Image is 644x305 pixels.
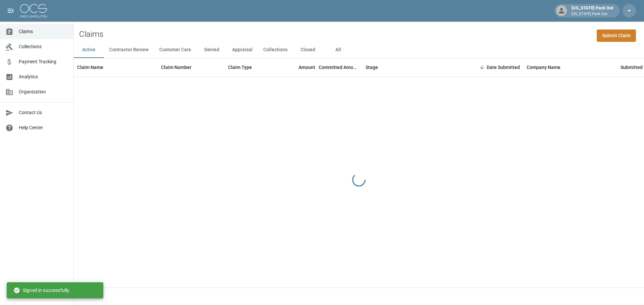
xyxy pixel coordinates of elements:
[258,42,293,58] button: Collections
[161,58,192,77] div: Claim Number
[20,4,47,17] img: ocs-logo-white-transparent.png
[597,29,636,42] a: Submit Claim
[227,42,258,58] button: Appraisal
[4,4,17,17] button: open drawer
[154,42,197,58] button: Customer Care
[477,63,487,72] button: Sort
[19,109,68,116] span: Contact Us
[19,88,68,95] span: Organization
[275,58,319,77] div: Amount
[487,58,520,77] div: Date Submitted
[104,42,154,58] button: Contractor Review
[323,42,353,58] button: All
[299,58,315,77] div: Amount
[362,58,463,77] div: Stage
[19,73,68,80] span: Analytics
[228,58,252,77] div: Claim Type
[225,58,275,77] div: Claim Type
[319,58,359,77] div: Committed Amount
[197,42,227,58] button: Denied
[293,42,323,58] button: Closed
[74,42,104,58] button: Active
[572,11,613,17] p: [US_STATE] Pack Out
[74,58,158,77] div: Claim Name
[523,58,617,77] div: Company Name
[19,58,68,65] span: Payment Tracking
[527,58,560,77] div: Company Name
[13,284,70,296] div: Signed in successfully.
[319,58,362,77] div: Committed Amount
[463,58,523,77] div: Date Submitted
[77,58,103,77] div: Claim Name
[19,43,68,50] span: Collections
[74,42,644,58] div: dynamic tabs
[158,58,225,77] div: Claim Number
[79,29,103,39] h2: Claims
[19,28,68,35] span: Claims
[569,5,616,17] div: [US_STATE] Pack Out
[366,58,378,77] div: Stage
[19,124,68,131] span: Help Center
